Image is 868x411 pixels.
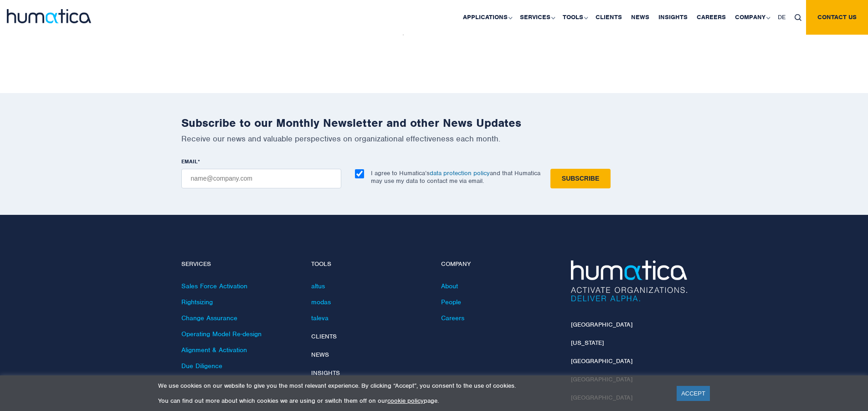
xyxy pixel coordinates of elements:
[181,158,198,165] span: EMAIL
[7,9,91,23] img: logo
[181,346,247,354] a: Alignment & Activation
[387,397,424,405] a: cookie policy
[441,282,458,290] a: About
[181,314,237,322] a: Change Assurance
[677,386,710,401] a: ACCEPT
[430,169,490,177] a: data protection policy
[441,260,557,268] h4: Company
[441,314,464,322] a: Careers
[371,169,540,185] p: I agree to Humatica’s and that Humatica may use my data to contact me via email.
[181,134,687,144] p: Receive our news and valuable perspectives on organizational effectiveness each month.
[311,260,427,268] h4: Tools
[311,282,325,290] a: altus
[778,13,786,21] span: DE
[311,314,329,322] a: taleva
[181,330,262,338] a: Operating Model Re-design
[181,260,298,268] h4: Services
[158,382,665,390] p: We use cookies on our website to give you the most relevant experience. By clicking “Accept”, you...
[355,169,364,178] input: I agree to Humatica’sdata protection policyand that Humatica may use my data to contact me via em...
[795,14,801,21] img: search_icon
[158,397,665,405] p: You can find out more about which cookies we are using or switch them off on our page.
[181,298,213,306] a: Rightsizing
[571,339,604,347] a: [US_STATE]
[181,282,247,290] a: Sales Force Activation
[311,333,337,340] a: Clients
[571,321,632,328] a: [GEOGRAPHIC_DATA]
[181,169,341,188] input: name@company.com
[311,298,331,306] a: modas
[571,357,632,365] a: [GEOGRAPHIC_DATA]
[181,116,687,130] h2: Subscribe to our Monthly Newsletter and other News Updates
[571,260,687,302] img: Humatica
[550,169,611,188] input: Subscribe
[311,369,340,377] a: Insights
[311,351,329,359] a: News
[441,298,461,306] a: People
[181,362,222,370] a: Due Diligence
